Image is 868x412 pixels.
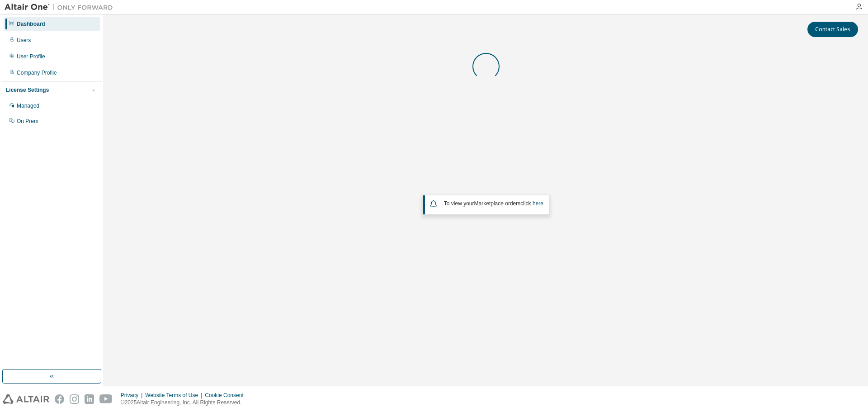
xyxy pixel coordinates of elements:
[70,394,79,404] img: instagram.svg
[17,69,57,76] div: Company Profile
[3,394,49,404] img: altair_logo.svg
[6,86,49,94] div: License Settings
[444,200,543,207] span: To view your click
[99,394,113,404] img: youtube.svg
[533,200,543,207] a: here
[121,399,249,407] p: © 2025 Altair Engineering, Inc. All Rights Reserved.
[55,394,64,404] img: facebook.svg
[17,53,45,60] div: User Profile
[205,392,249,399] div: Cookie Consent
[145,392,205,399] div: Website Terms of Use
[121,392,145,399] div: Privacy
[17,118,38,125] div: On Prem
[807,22,858,37] button: Contact Sales
[5,3,118,12] img: Altair One
[17,20,45,28] div: Dashboard
[17,102,39,109] div: Managed
[474,200,521,207] em: Marketplace orders
[85,394,94,404] img: linkedin.svg
[17,37,31,44] div: Users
